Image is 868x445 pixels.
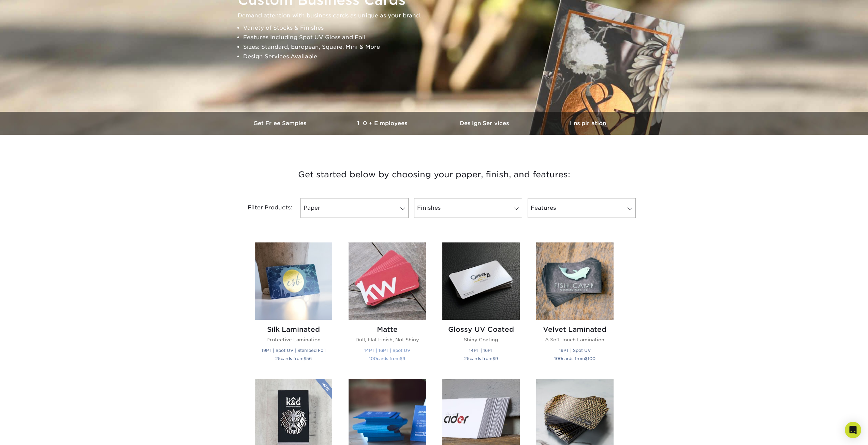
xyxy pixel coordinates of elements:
span: 9 [495,356,498,361]
span: 56 [306,356,312,361]
small: cards from [464,356,498,361]
span: 25 [464,356,470,361]
a: 10+ Employees [332,112,434,135]
h3: Get started below by choosing your paper, finish, and features: [235,159,634,190]
p: Demand attention with business cards as unique as your brand. [238,11,637,20]
h3: Get Free Samples [230,120,332,127]
h2: Matte [349,325,426,333]
li: Design Services Available [243,52,637,61]
a: Features [528,198,636,218]
img: Glossy UV Coated Business Cards [442,242,520,320]
span: 100 [588,356,595,361]
p: Dull, Flat Finish, Not Shiny [349,336,426,343]
a: Silk Laminated Business Cards Silk Laminated Protective Lamination 19PT | Spot UV | Stamped Foil ... [255,242,332,370]
small: cards from [554,356,595,361]
p: Protective Lamination [255,336,332,343]
small: cards from [275,356,312,361]
span: $ [400,356,402,361]
li: Features Including Spot UV Gloss and Foil [243,33,637,42]
a: Design Services [434,112,536,135]
iframe: Google Customer Reviews [2,424,58,443]
span: 100 [369,356,377,361]
small: 14PT | 16PT [469,348,493,353]
p: Shiny Coating [442,336,520,343]
h2: Velvet Laminated [536,325,614,333]
div: Filter Products: [230,198,298,218]
span: 100 [554,356,562,361]
h3: 10+ Employees [332,120,434,127]
h2: Glossy UV Coated [442,325,520,333]
span: 25 [275,356,281,361]
img: Velvet Laminated Business Cards [536,242,614,320]
span: $ [492,356,495,361]
small: cards from [369,356,405,361]
img: New Product [315,379,332,399]
a: Inspiration [536,112,639,135]
a: Paper [300,198,409,218]
p: A Soft Touch Lamination [536,336,614,343]
h3: Inspiration [536,120,639,127]
a: Matte Business Cards Matte Dull, Flat Finish, Not Shiny 14PT | 16PT | Spot UV 100cards from$9 [349,242,426,370]
span: 9 [402,356,405,361]
h2: Silk Laminated [255,325,332,333]
span: $ [304,356,306,361]
h3: Design Services [434,120,536,127]
a: Glossy UV Coated Business Cards Glossy UV Coated Shiny Coating 14PT | 16PT 25cards from$9 [442,242,520,370]
div: Open Intercom Messenger [845,422,861,438]
a: Finishes [414,198,522,218]
a: Velvet Laminated Business Cards Velvet Laminated A Soft Touch Lamination 19PT | Spot UV 100cards ... [536,242,614,370]
a: Get Free Samples [230,112,332,135]
li: Sizes: Standard, European, Square, Mini & More [243,42,637,52]
small: 19PT | Spot UV [559,348,591,353]
span: $ [585,356,588,361]
img: Silk Laminated Business Cards [255,242,332,320]
small: 19PT | Spot UV | Stamped Foil [262,348,325,353]
img: Matte Business Cards [349,242,426,320]
small: 14PT | 16PT | Spot UV [364,348,410,353]
li: Variety of Stocks & Finishes [243,23,637,33]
